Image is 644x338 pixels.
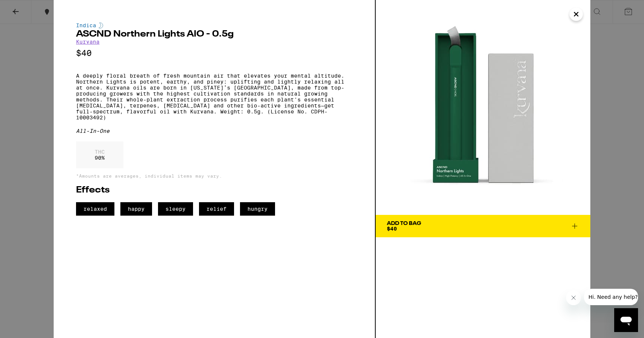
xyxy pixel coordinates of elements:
span: sleepy [158,202,193,216]
span: hungry [240,202,275,216]
span: happy [120,202,152,216]
div: 90 % [76,141,123,168]
p: *Amounts are averages, individual items may vary. [76,173,353,178]
button: Add To Bag$40 [376,215,590,237]
span: relief [199,202,234,216]
span: relaxed [76,202,114,216]
iframe: Button to launch messaging window [614,308,638,332]
h2: Effects [76,186,353,195]
p: $40 [76,48,353,58]
div: All-In-One [76,128,353,134]
div: Indica [76,22,353,28]
a: Kurvana [76,39,100,45]
h2: ASCND Northern Lights AIO - 0.5g [76,30,353,39]
div: Add To Bag [387,221,421,226]
p: THC [95,149,105,155]
p: A deeply floral breath of fresh mountain air that elevates your mental altitude. Northern Lights ... [76,73,353,121]
span: $40 [387,226,397,232]
iframe: Message from company [584,289,638,305]
iframe: Close message [566,290,581,305]
button: Close [569,7,583,21]
img: indicaColor.svg [99,22,103,28]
